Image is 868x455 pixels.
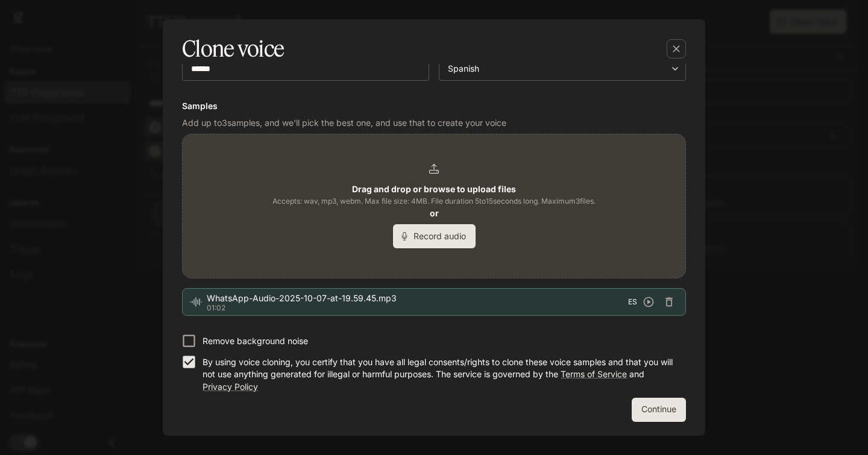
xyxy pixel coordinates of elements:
[207,304,628,312] p: 01:02
[272,195,596,207] span: Accepts: wav, mp3, webm. Max file size: 4MB. File duration 5 to 15 seconds long. Maximum 3 files.
[182,117,686,129] p: Add up to 3 samples, and we'll pick the best one, and use that to create your voice
[203,356,676,392] p: By using voice cloning, you certify that you have all legal consents/rights to clone these voice ...
[182,34,284,64] h5: Clone voice
[632,398,686,422] button: Continue
[430,208,439,218] b: or
[352,184,516,194] b: Drag and drop or browse to upload files
[203,335,308,347] p: Remove background noise
[203,381,258,392] a: Privacy Policy
[182,100,686,112] h6: Samples
[448,63,666,75] div: Spanish
[207,292,628,304] span: WhatsApp-Audio-2025-10-07-at-19.59.45.mp3
[439,63,685,75] div: Spanish
[393,224,476,248] button: Record audio
[561,369,627,379] a: Terms of Service
[628,296,637,308] span: ES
